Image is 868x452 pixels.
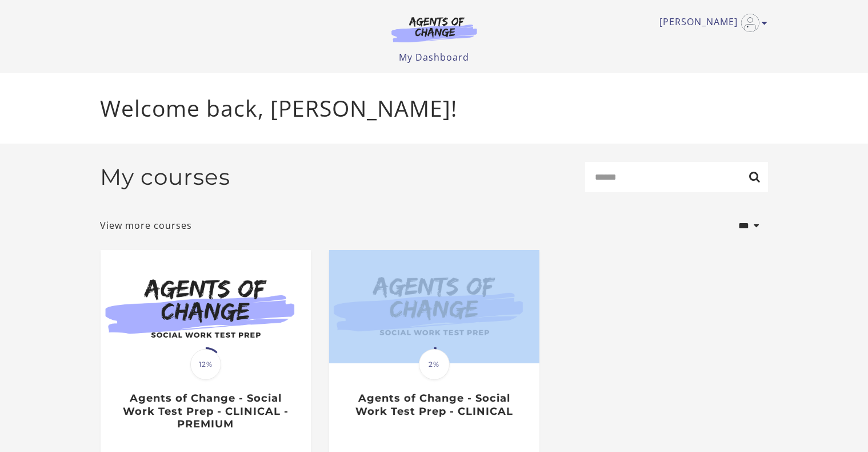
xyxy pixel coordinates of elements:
h2: My courses [101,164,231,191]
span: 2% [419,349,450,380]
h3: Agents of Change - Social Work Test Prep - CLINICAL [341,392,527,418]
a: View more courses [101,219,193,232]
span: 12% [190,349,221,380]
p: Welcome back, [PERSON_NAME]! [101,92,768,125]
h3: Agents of Change - Social Work Test Prep - CLINICAL - PREMIUM [113,392,298,431]
img: Agents of Change Logo [379,16,489,42]
a: Toggle menu [660,14,762,32]
a: My Dashboard [399,51,469,64]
